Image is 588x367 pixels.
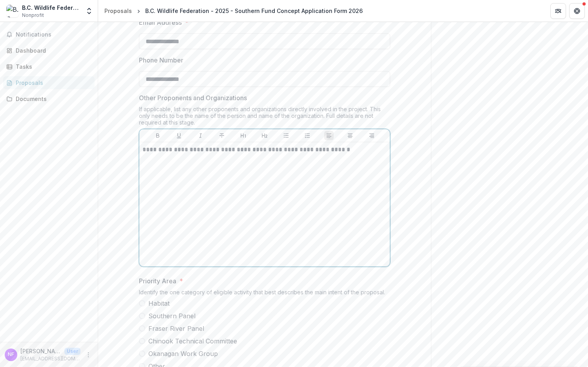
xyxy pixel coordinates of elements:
[139,55,183,65] p: Phone Number
[3,60,95,73] a: Tasks
[196,131,205,140] button: Italicize
[569,3,585,19] button: Get Help
[101,5,366,17] nav: breadcrumb
[148,311,195,321] span: Southern Panel
[101,5,135,17] a: Proposals
[260,131,269,140] button: Heading 2
[367,131,376,140] button: Align Right
[148,349,218,358] span: Okanagan Work Group
[217,131,226,140] button: Strike
[550,3,566,19] button: Partners
[148,324,204,333] span: Fraser River Panel
[3,44,95,57] a: Dashboard
[303,131,312,140] button: Ordered List
[281,131,291,140] button: Bullet List
[239,131,248,140] button: Heading 1
[153,131,163,140] button: Bold
[3,76,95,89] a: Proposals
[6,5,19,17] img: B.C. Wildlife Federation
[139,93,247,103] p: Other Proponents and Organizations
[16,79,88,87] div: Proposals
[148,299,170,308] span: Habitat
[22,12,44,19] span: Nonprofit
[345,131,355,140] button: Align Center
[148,336,237,346] span: Chinook Technical Committee
[139,18,182,27] p: Email Address
[84,350,93,360] button: More
[64,348,80,355] p: User
[16,95,88,103] div: Documents
[324,131,334,140] button: Align Left
[16,46,88,55] div: Dashboard
[139,276,176,286] p: Priority Area
[3,92,95,105] a: Documents
[145,7,363,15] div: B.C. Wildlife Federation - 2025 - Southern Fund Concept Application Form 2026
[16,62,88,71] div: Tasks
[16,31,91,38] span: Notifications
[20,347,61,355] p: [PERSON_NAME]
[84,3,95,19] button: Open entity switcher
[8,352,14,357] div: Neil Fletcher
[3,28,95,41] button: Notifications
[104,7,132,15] div: Proposals
[139,289,390,299] div: Identify the one category of eligible activity that best describes the main intent of the proposal.
[20,355,80,362] p: [EMAIL_ADDRESS][DOMAIN_NAME]
[139,106,390,129] div: If applicable, list any other proponents and organizations directly involved in the project. This...
[174,131,184,140] button: Underline
[22,4,80,12] div: B.C. Wildlife Federation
